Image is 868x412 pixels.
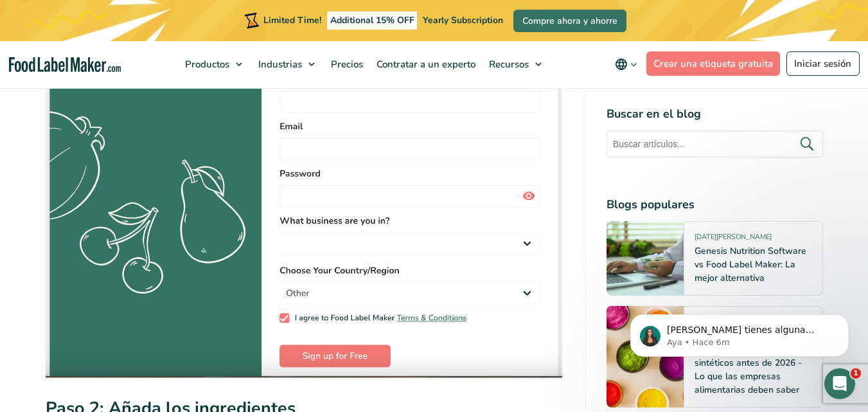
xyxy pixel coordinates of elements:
span: Industrias [254,58,303,71]
span: Contratar a un experto [373,58,477,71]
a: Precios [324,41,367,87]
a: Recursos [483,41,548,87]
a: Iniciar sesión [786,51,860,76]
a: Productos [179,41,249,87]
span: Yearly Subscription [423,14,503,26]
a: Contratar a un experto [370,41,479,87]
span: 1 [851,368,861,379]
h4: Buscar en el blog [607,105,823,123]
span: Precios [327,58,364,71]
a: Genesis Nutrition Software vs Food Label Maker: La mejor alternativa [695,245,806,284]
span: Recursos [485,58,530,71]
h4: Blogs populares [607,196,823,213]
iframe: Intercom live chat [824,368,855,399]
input: Buscar artículos... [607,130,823,157]
iframe: Intercom notifications mensaje [611,287,868,377]
span: Limited Time! [263,14,321,26]
a: Compre ahora y ahorre [513,10,626,32]
a: Crear una etiqueta gratuita [646,51,781,76]
span: Additional 15% OFF [327,12,418,30]
span: Productos [181,58,231,71]
span: [DATE][PERSON_NAME] [695,232,772,247]
a: Industrias [252,41,321,87]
